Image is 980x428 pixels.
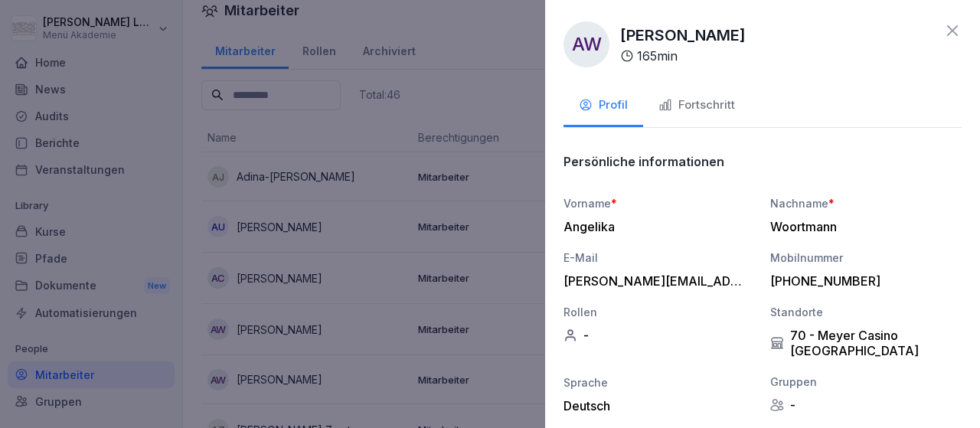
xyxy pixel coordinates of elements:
div: Standorte [770,304,962,320]
div: Angelika [563,219,747,234]
div: Nachname [770,195,962,211]
div: Mobilnummer [770,250,962,266]
div: Gruppen [770,374,962,390]
p: [PERSON_NAME] [620,24,746,47]
div: - [770,397,962,413]
div: E-Mail [563,250,755,266]
div: Profil [579,96,628,114]
div: - [563,328,755,343]
button: Profil [563,86,643,127]
div: Woortmann [770,219,954,234]
div: Fortschritt [658,96,735,114]
p: 165 min [637,47,678,65]
div: Deutsch [563,398,755,413]
div: AW [563,21,609,67]
div: [PERSON_NAME][EMAIL_ADDRESS][DOMAIN_NAME] [563,273,747,289]
div: Rollen [563,304,755,320]
div: Vorname [563,195,755,211]
div: Sprache [563,374,755,390]
div: 70 - Meyer Casino [GEOGRAPHIC_DATA] [770,328,962,358]
div: [PHONE_NUMBER] [770,273,954,289]
p: Persönliche informationen [563,154,724,169]
button: Fortschritt [643,86,750,127]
